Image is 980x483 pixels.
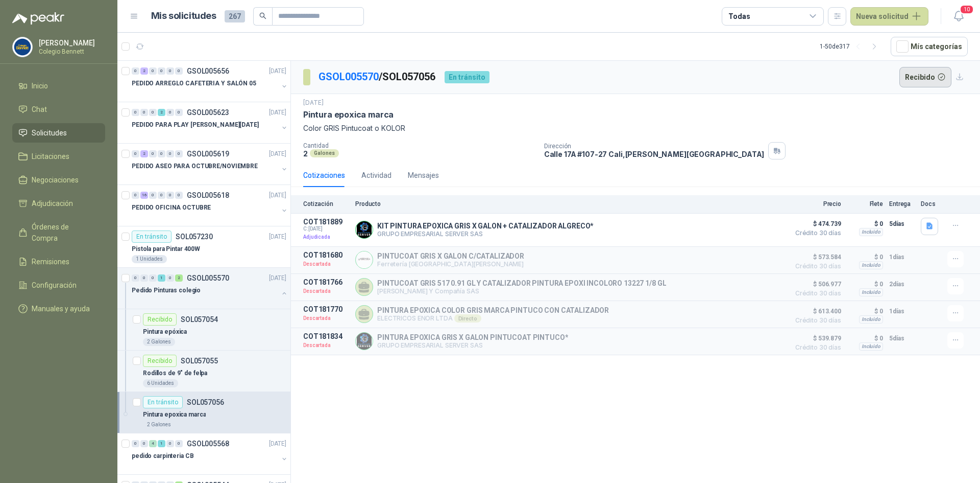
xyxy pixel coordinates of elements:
[143,396,183,408] div: En tránsito
[408,170,439,181] div: Mensajes
[132,67,139,75] div: 0
[140,440,148,447] div: 0
[259,12,266,19] span: search
[790,332,841,344] span: $ 539.879
[356,221,373,238] img: Company Logo
[377,252,524,260] p: PINTUCOAT GRIS X GALON C/CATALIZADOR
[149,150,157,157] div: 0
[187,109,229,116] p: GSOL005623
[790,290,841,296] span: Crédito 30 días
[187,67,229,75] p: GSOL005656
[303,98,324,108] p: [DATE]
[175,109,183,116] div: 0
[303,142,536,149] p: Cantidad
[187,399,224,406] p: SOL057056
[187,150,229,157] p: GSOL005619
[143,369,207,378] p: Rodillos de 9" de felpa
[377,279,666,287] p: PINTUCOAT GRIS 517 0.91 GL Y CATALIZADOR PINTURA EPOXI INCOLORO 13227 1/8 GL
[132,286,201,295] p: Pedido Pinturas colegio
[859,342,883,351] div: Incluido
[149,440,157,447] div: 4
[32,174,79,186] span: Negociaciones
[12,299,105,318] a: Manuales y ayuda
[377,333,568,341] p: PINTURA EPOXICA GRIS X GALON PINTUCOAT PINTUCO*
[889,218,915,230] p: 5 días
[225,10,245,22] span: 267
[176,233,213,240] p: SOL057230
[181,357,218,364] p: SOL057055
[303,200,349,208] p: Cotización
[12,123,105,143] a: Solicitudes
[377,287,666,295] p: [PERSON_NAME] Y Compañía SAS
[889,200,915,208] p: Entrega
[143,421,175,429] div: 2 Galones
[175,440,183,447] div: 0
[303,278,349,286] p: COT181766
[303,218,349,226] p: COT181889
[899,67,952,87] button: Recibido
[820,38,883,55] div: 1 - 50 de 317
[889,251,915,263] p: 1 días
[175,192,183,199] div: 0
[377,230,594,238] p: GRUPO EMPRESARIAL SERVER SAS
[158,440,165,447] div: 1
[544,143,765,150] p: Dirección
[187,192,229,199] p: GSOL005618
[377,222,594,230] p: KIT PINTURA EPOXICA GRIS X GALON + CATALIZADOR ALGRECO*
[790,317,841,324] span: Crédito 30 días
[132,162,258,171] p: PEDIDO ASEO PARA OCTUBRE/NOVIEMBRE
[889,278,915,290] p: 2 días
[149,109,157,116] div: 0
[377,314,609,323] p: ELECTRICOS ENOR LTDA
[12,76,105,96] a: Inicio
[158,192,165,199] div: 0
[303,259,349,269] p: Descartada
[175,274,183,282] div: 2
[12,252,105,271] a: Remisiones
[187,440,229,447] p: GSOL005568
[847,332,883,344] p: $ 0
[859,315,883,324] div: Incluido
[960,5,974,14] span: 10
[12,147,105,166] a: Licitaciones
[132,438,288,470] a: 0 0 4 1 0 0 GSOL005568[DATE] pedido carpinteria CB
[356,251,373,268] img: Company Logo
[303,286,349,296] p: Descartada
[949,7,968,26] button: 10
[377,306,609,314] p: PINTURA EPOXICA COLOR GRIS MARCA PINTUCO CON CATALIZADOR
[303,109,394,120] p: Pintura epoxica marca
[303,170,345,181] div: Cotizaciones
[132,451,193,461] p: pedido carpinteria CB
[790,305,841,317] span: $ 613.400
[790,251,841,263] span: $ 573.584
[132,244,200,254] p: Pistola para Pintar 400W
[132,189,288,222] a: 0 16 0 0 0 0 GSOL005618[DATE] PEDIDO OFICINA OCTUBRE
[32,221,95,244] span: Órdenes de Compra
[790,344,841,351] span: Crédito 30 días
[269,191,286,200] p: [DATE]
[117,392,290,433] a: En tránsitoSOL057056Pintura epoxica marca2 Galones
[143,410,206,420] p: Pintura epoxica marca
[132,79,256,88] p: PEDIDO ARREGLO CAFETERIA Y SALÓN 05
[132,231,171,243] div: En tránsito
[175,67,183,75] div: 0
[269,66,286,76] p: [DATE]
[12,100,105,119] a: Chat
[149,67,157,75] div: 0
[13,37,32,57] img: Company Logo
[790,230,841,236] span: Crédito 30 días
[187,274,229,282] p: GSOL005570
[12,12,64,25] img: Logo peakr
[356,333,373,350] img: Company Logo
[454,314,481,323] div: Directo
[303,332,349,340] p: COT181834
[790,200,841,208] p: Precio
[149,192,157,199] div: 0
[445,71,489,83] div: En tránsito
[544,150,765,158] p: Calle 17A #107-27 Cali , [PERSON_NAME][GEOGRAPHIC_DATA]
[889,305,915,317] p: 1 días
[158,109,165,116] div: 2
[132,109,139,116] div: 0
[921,200,941,208] p: Docs
[149,274,157,282] div: 0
